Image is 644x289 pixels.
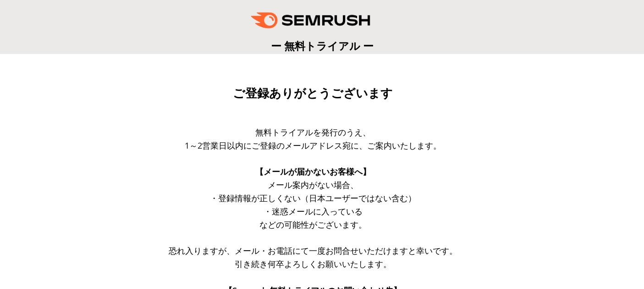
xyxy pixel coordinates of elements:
[255,166,371,177] span: 【メールが届かないお客様へ】
[233,86,393,100] span: ご登録ありがとうございます
[210,193,416,203] span: ・登録情報が正しくない（日本ユーザーではない含む）
[169,245,457,256] span: 恐れ入りますが、メール・お電話にて一度お問合せいただけますと幸いです。
[235,258,391,269] span: 引き続き何卒よろしくお願いいたします。
[271,38,374,53] span: ー 無料トライアル ー
[185,140,441,151] span: 1～2営業日以内にご登録のメールアドレス宛に、ご案内いたします。
[264,206,363,217] span: ・迷惑メールに入っている
[259,219,367,230] span: などの可能性がございます。
[255,127,371,138] span: 無料トライアルを発行のうえ、
[268,179,358,190] span: メール案内がない場合、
